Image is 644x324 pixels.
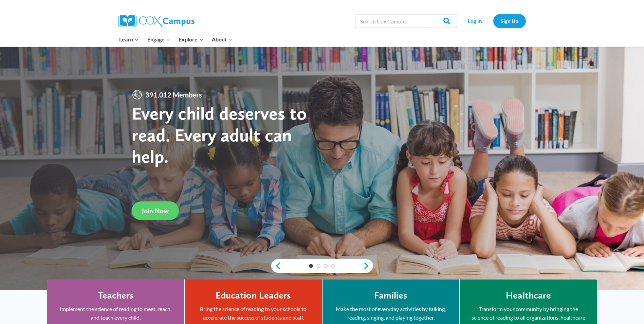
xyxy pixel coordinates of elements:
[143,89,205,100] span: 391,012 Members
[309,264,313,268] a: 1
[119,35,139,44] span: Learn
[195,305,312,322] p: Bring the science of reading to your schools to accelerate the success of students and staff.
[271,262,281,270] a: previous
[506,290,551,301] h4: Healthcare
[142,207,169,215] span: Join Now
[271,259,373,273] div: content slider buttons
[460,14,490,28] a: Log In
[333,305,449,322] p: Make the most of everyday activities by talking, reading, singing, and playing together.
[331,264,335,268] a: 4
[132,102,307,167] strong: Every child deserves to read. Every adult can help.
[216,290,291,301] h4: Education Leaders
[493,14,526,28] a: Sign Up
[355,14,457,28] input: Search Cox Campus
[324,264,328,268] a: 3
[316,264,320,268] a: 2
[460,14,526,28] nav: Secondary Navigation
[115,32,237,47] nav: Primary Navigation
[363,262,373,270] a: next
[147,35,170,44] span: Engage
[98,290,134,301] h4: Teachers
[374,290,407,301] h4: Families
[179,35,203,44] span: Explore
[57,305,174,322] p: Implement the science of reading to meet, reach, and teach every child.
[132,201,179,220] a: Join Now
[118,15,195,27] img: Cox Campus
[212,35,232,44] span: About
